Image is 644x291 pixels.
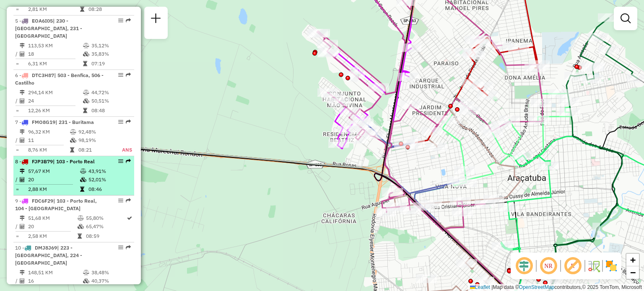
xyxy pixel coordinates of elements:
[15,222,19,231] td: /
[32,198,53,204] span: FDC6F29
[91,106,131,115] td: 08:48
[118,245,123,250] em: Opções
[91,88,131,97] td: 44,72%
[28,136,70,144] td: 11
[28,128,70,136] td: 96,32 KM
[20,98,25,103] i: Total de Atividades
[35,245,57,251] span: DMJ8J69
[55,119,94,125] span: | 231 - Buritama
[15,198,97,211] span: 9 -
[118,198,123,203] em: Opções
[118,119,123,124] em: Opções
[28,88,83,97] td: 294,14 KM
[28,232,77,240] td: 2,58 KM
[15,50,19,58] td: /
[78,216,84,221] i: % de utilização do peso
[32,72,54,78] span: DTC3H87
[118,159,123,164] em: Opções
[15,146,19,154] td: =
[28,59,83,68] td: 6,31 KM
[78,128,112,136] td: 92,48%
[563,256,583,276] span: Exibir rótulo
[15,198,97,211] span: | 103 - Porto Real, 104 - [GEOGRAPHIC_DATA]
[80,187,84,192] i: Tempo total em rota
[626,254,639,266] a: Zoom in
[28,5,80,13] td: 2,81 KM
[20,216,25,221] i: Distância Total
[15,59,19,68] td: =
[15,18,82,39] span: | 230 - [GEOGRAPHIC_DATA], 231 - [GEOGRAPHIC_DATA]
[15,158,95,165] span: 8 -
[32,158,53,165] span: FJP3B79
[70,147,74,152] i: Tempo total em rota
[538,256,558,276] span: Ocultar NR
[148,10,164,29] a: Nova sessão e pesquisa
[20,278,25,283] i: Total de Atividades
[83,278,89,283] i: % de utilização da cubagem
[28,175,80,184] td: 20
[86,222,126,231] td: 65,47%
[91,97,131,105] td: 50,51%
[88,175,130,184] td: 52,01%
[20,138,25,143] i: Total de Atividades
[88,167,130,175] td: 43,91%
[491,284,493,290] span: |
[20,90,25,95] i: Distância Total
[28,222,77,231] td: 20
[626,266,639,279] a: Zoom out
[20,177,25,182] i: Total de Atividades
[15,97,19,105] td: /
[112,146,132,154] td: ANS
[617,10,634,27] a: Exibir filtros
[15,245,82,266] span: 10 -
[83,43,89,48] i: % de utilização do peso
[91,50,131,58] td: 35,83%
[28,41,83,50] td: 113,53 KM
[80,169,86,174] i: % de utilização do peso
[88,5,130,13] td: 08:28
[28,268,83,277] td: 148,51 KM
[126,198,131,203] em: Rota exportada
[15,232,19,240] td: =
[118,18,123,23] em: Opções
[20,169,25,174] i: Distância Total
[86,214,126,222] td: 55,80%
[514,256,534,276] span: Ocultar deslocamento
[91,277,131,285] td: 40,37%
[83,52,89,57] i: % de utilização da cubagem
[83,61,87,66] i: Tempo total em rota
[28,277,83,285] td: 16
[91,41,131,50] td: 35,12%
[118,72,123,77] em: Opções
[470,284,490,290] a: Leaflet
[80,177,86,182] i: % de utilização da cubagem
[468,284,644,291] div: Map data © contributors,© 2025 TomTom, Microsoft
[28,214,77,222] td: 51,68 KM
[15,185,19,193] td: =
[20,224,25,229] i: Total de Atividades
[28,50,83,58] td: 18
[28,146,70,154] td: 8,76 KM
[88,185,130,193] td: 08:46
[126,18,131,23] em: Rota exportada
[20,43,25,48] i: Distância Total
[15,5,19,13] td: =
[15,72,104,86] span: 6 -
[80,7,84,12] i: Tempo total em rota
[83,90,89,95] i: % de utilização do peso
[28,97,83,105] td: 24
[83,98,89,103] i: % de utilização da cubagem
[15,119,94,125] span: 7 -
[32,119,55,125] span: FMO8G19
[15,277,19,285] td: /
[15,72,104,86] span: | 503 - Benfica, 506 - Castilho
[126,159,131,164] em: Rota exportada
[127,216,132,221] i: Rota otimizada
[32,18,53,24] span: EOA6I05
[15,106,19,115] td: =
[605,259,618,273] img: Exibir/Ocultar setores
[126,119,131,124] em: Rota exportada
[630,255,636,265] span: +
[78,146,112,154] td: 08:21
[78,234,82,239] i: Tempo total em rota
